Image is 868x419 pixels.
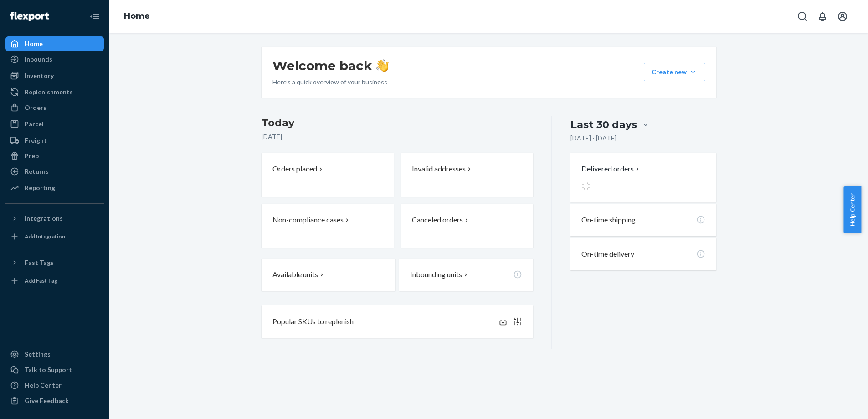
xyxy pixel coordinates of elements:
[25,167,49,176] div: Returns
[401,204,533,248] button: Canceled orders
[25,88,73,97] div: Replenishments
[5,378,104,393] a: Help Center
[5,100,104,115] a: Orders
[25,233,65,240] div: Add Integration
[25,39,43,48] div: Home
[10,12,49,21] img: Flexport logo
[412,215,463,225] p: Canceled orders
[5,181,104,195] a: Reporting
[25,136,47,145] div: Freight
[581,215,636,225] p: On-time shipping
[262,132,534,141] p: [DATE]
[25,55,52,64] div: Inbounds
[5,362,104,377] a: Talk to Support
[813,7,832,26] button: Open notifications
[5,85,104,99] a: Replenishments
[5,149,104,163] a: Prep
[25,277,57,285] div: Add Fast Tag
[272,78,389,87] p: Here’s a quick overview of your business
[272,57,389,74] h1: Welcome back
[262,259,395,291] button: Available units
[5,229,104,244] a: Add Integration
[581,249,634,259] p: On-time delivery
[272,164,317,174] p: Orders placed
[5,211,104,226] button: Integrations
[570,118,637,132] div: Last 30 days
[25,214,63,223] div: Integrations
[25,71,54,80] div: Inventory
[5,164,104,179] a: Returns
[399,259,533,291] button: Inbounding units
[5,347,104,362] a: Settings
[272,316,354,327] p: Popular SKUs to replenish
[644,63,705,81] button: Create new
[5,393,104,408] button: Give Feedback
[25,381,62,390] div: Help Center
[25,365,72,374] div: Talk to Support
[272,215,344,225] p: Non-compliance cases
[5,133,104,148] a: Freight
[401,153,533,197] button: Invalid addresses
[843,186,861,233] button: Help Center
[833,7,852,26] button: Open account menu
[25,119,44,129] div: Parcel
[272,269,318,280] p: Available units
[25,151,39,160] div: Prep
[581,164,641,174] button: Delivered orders
[262,116,534,130] h3: Today
[5,36,104,51] a: Home
[793,7,812,26] button: Open Search Box
[262,204,394,248] button: Non-compliance cases
[5,117,104,131] a: Parcel
[25,183,55,192] div: Reporting
[5,274,104,288] a: Add Fast Tag
[124,11,150,21] a: Home
[5,52,104,67] a: Inbounds
[412,164,466,174] p: Invalid addresses
[25,258,54,267] div: Fast Tags
[410,269,462,280] p: Inbounding units
[25,103,46,112] div: Orders
[5,255,104,270] button: Fast Tags
[262,153,394,197] button: Orders placed
[25,396,69,405] div: Give Feedback
[376,59,389,72] img: hand-wave emoji
[86,7,104,26] button: Close Navigation
[117,3,157,30] ol: breadcrumbs
[570,134,616,143] p: [DATE] - [DATE]
[25,350,51,359] div: Settings
[5,68,104,83] a: Inventory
